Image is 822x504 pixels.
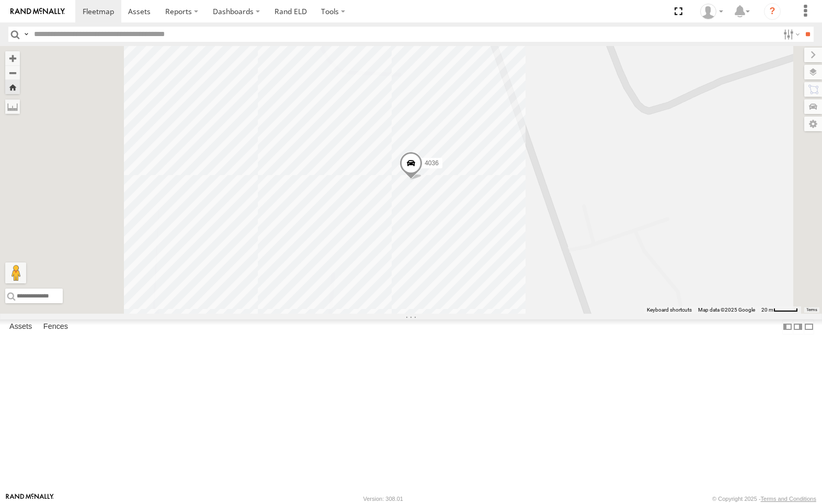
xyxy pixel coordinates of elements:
[764,3,781,20] i: ?
[779,27,802,42] label: Search Filter Options
[804,319,814,335] label: Hide Summary Table
[761,496,816,502] a: Terms and Conditions
[698,307,755,313] span: Map data ©2025 Google
[5,99,20,114] label: Measure
[793,319,803,335] label: Dock Summary Table to the Right
[425,160,439,167] span: 4036
[6,494,54,504] a: Visit our Website
[761,307,773,313] span: 20 m
[782,319,793,335] label: Dock Summary Table to the Left
[712,496,816,502] div: © Copyright 2025 -
[804,117,822,131] label: Map Settings
[647,306,692,314] button: Keyboard shortcuts
[806,308,817,312] a: Terms (opens in new tab)
[758,306,801,314] button: Map Scale: 20 m per 43 pixels
[363,496,403,502] div: Version: 308.01
[697,4,727,19] div: Mike Seta
[5,65,20,80] button: Zoom out
[10,8,65,15] img: rand-logo.svg
[5,51,20,65] button: Zoom in
[5,262,26,283] button: Drag Pegman onto the map to open Street View
[38,319,73,334] label: Fences
[22,27,30,42] label: Search Query
[5,80,20,94] button: Zoom Home
[4,319,37,334] label: Assets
